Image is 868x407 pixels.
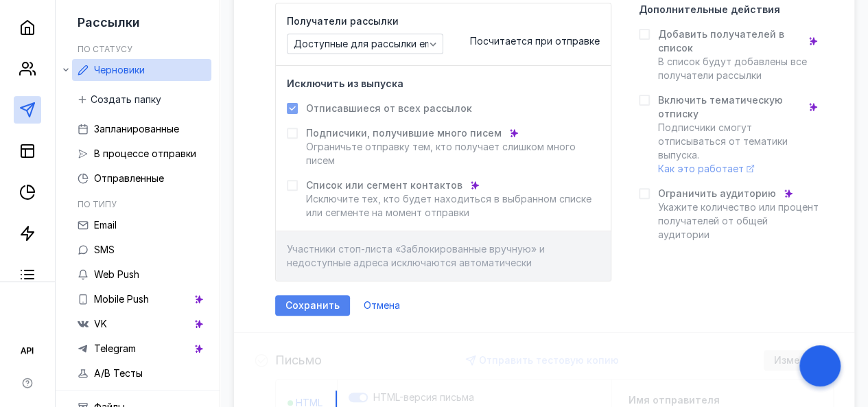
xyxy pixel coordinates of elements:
[72,264,211,286] a: Web Push
[94,123,179,135] span: Запланированные
[72,214,211,236] a: Email
[658,187,776,200] span: Ограничить аудиторию
[72,167,211,189] a: Отправленные
[287,243,545,268] span: Участники стоп-листа «Заблокированные вручную» и недоступные адреса исключаются автоматически
[287,78,403,89] h4: Исключить из выпуска
[306,178,462,192] span: Список или сегмент контактов
[94,219,117,231] span: Email
[364,300,400,312] span: Отмена
[72,362,211,384] a: A/B Тесты
[275,295,350,316] button: Сохранить
[294,38,442,50] span: Доступные для рассылки email
[94,367,143,379] span: A/B Тесты
[94,293,149,305] span: Mobile Push
[94,172,164,184] span: Отправленные
[72,89,168,110] button: Создать папку
[72,239,211,261] a: SMS
[94,268,139,280] span: Web Push
[72,313,211,335] a: VK
[285,300,340,312] span: Сохранить
[94,244,115,255] span: SMS
[658,27,801,55] span: Добавить получателей в список
[94,64,145,75] span: Черновики
[306,141,576,166] span: Ограничьте отправку тем, кто получает слишком много писем
[72,118,211,140] a: Запланированные
[658,121,788,174] span: Подписчики смогут отписываться от тематики выпуска.
[72,288,211,310] a: Mobile Push
[470,35,600,47] span: Посчитается при отправке
[287,14,399,28] span: Получатели рассылки
[658,163,744,174] span: Как это работает
[658,56,807,81] span: В список будут добавлены все получатели рассылки
[94,342,136,354] span: Telegram
[287,34,443,54] button: Доступные для рассылки email
[94,318,107,329] span: VK
[78,15,140,30] span: Рассылки
[658,93,801,121] span: Включить тематическую отписку
[658,201,819,240] span: Укажите количество или процент получателей от общей аудитории
[78,44,132,54] h5: По статусу
[94,148,196,159] span: В процессе отправки
[639,3,780,15] h4: Дополнительные действия
[306,193,591,218] span: Исключите тех, кто будет находиться в выбранном списке или сегменте на момент отправки
[78,199,117,209] h5: По типу
[658,163,754,174] a: Как это работает
[91,94,161,106] span: Создать папку
[72,143,211,165] a: В процессе отправки
[306,126,502,140] span: Подписчики, получившие много писем
[357,295,407,316] button: Отмена
[72,59,211,81] a: Черновики
[72,338,211,360] a: Telegram
[306,102,472,115] span: Отписавшиеся от всех рассылок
